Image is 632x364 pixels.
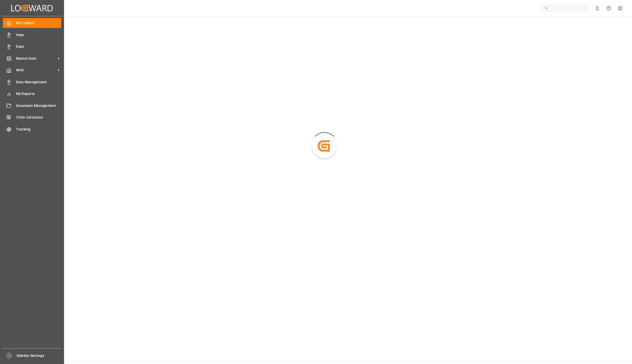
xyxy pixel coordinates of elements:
[3,77,61,87] a: Data Management
[3,124,61,134] a: Tracking
[3,30,61,40] a: Impo
[16,56,56,61] span: Master Data
[603,3,614,14] button: Help Center
[16,103,61,108] span: Document Management
[3,101,61,110] a: Document Management
[16,115,61,120] span: CO2e Calculator
[16,20,61,26] span: My Cockpit
[592,3,603,14] button: show 0 new notifications
[16,32,61,38] span: Impo
[16,79,61,85] span: Data Management
[3,89,61,99] a: My Reports
[3,18,61,28] a: My Cockpit
[16,44,61,49] span: Expo
[17,353,62,358] span: Sidebar Settings
[3,42,61,52] a: Expo
[16,91,61,96] span: My Reports
[16,68,56,73] span: WHS
[16,127,61,132] span: Tracking
[3,112,61,122] a: CO2e Calculator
